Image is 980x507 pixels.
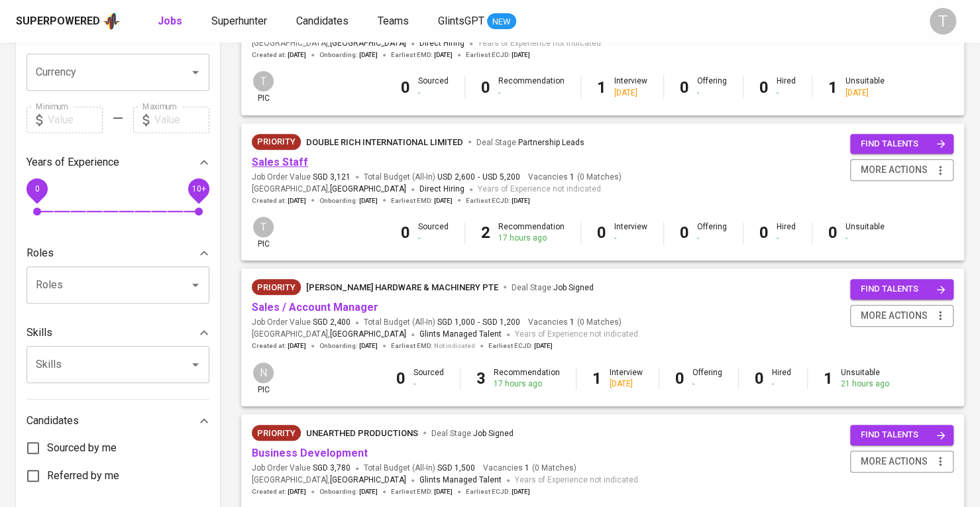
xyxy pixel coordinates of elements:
[482,317,520,328] span: SGD 1,200
[252,474,406,487] span: [GEOGRAPHIC_DATA] ,
[252,172,351,183] span: Job Order Value
[27,154,119,170] p: Years of Experience
[597,78,606,97] b: 1
[319,196,378,205] span: Onboarding :
[498,76,565,98] div: Recommendation
[850,451,953,473] button: more actions
[413,367,444,390] div: Sourced
[158,15,182,27] b: Jobs
[306,428,418,438] span: Unearthed Productions
[359,487,378,496] span: [DATE]
[306,282,498,292] span: [PERSON_NAME] Hardware & Machinery Pte
[841,367,889,390] div: Unsuitable
[34,184,39,193] span: 0
[845,233,885,244] div: -
[252,447,368,459] a: Business Development
[413,378,444,390] div: -
[252,361,275,384] div: N
[861,427,946,443] span: find talents
[252,361,275,396] div: pic
[777,233,796,244] div: -
[252,463,351,474] span: Job Order Value
[478,317,480,328] span: -
[476,138,584,147] span: Deal Stage :
[523,463,529,474] span: 1
[614,221,647,244] div: Interview
[512,196,530,205] span: [DATE]
[680,223,689,242] b: 0
[364,463,475,474] span: Total Budget (All-In)
[466,50,530,60] span: Earliest ECJD :
[186,355,205,374] button: Open
[252,281,301,294] span: Priority
[473,429,514,438] span: Job Signed
[434,487,453,496] span: [DATE]
[401,223,410,242] b: 0
[252,70,275,104] div: pic
[498,87,565,99] div: -
[319,50,378,60] span: Onboarding :
[850,425,953,445] button: find talents
[759,78,769,97] b: 0
[482,172,520,183] span: USD 5,200
[614,233,647,244] div: -
[568,317,574,328] span: 1
[610,367,643,390] div: Interview
[553,283,594,292] span: Job Signed
[850,279,953,300] button: find talents
[252,328,406,341] span: [GEOGRAPHIC_DATA] ,
[252,487,306,496] span: Created at :
[330,183,406,196] span: [GEOGRAPHIC_DATA]
[614,76,647,98] div: Interview
[518,138,584,147] span: Partnership Leads
[772,378,791,390] div: -
[378,13,411,30] a: Teams
[437,317,475,328] span: SGD 1,000
[437,463,475,474] span: SGD 1,500
[845,221,885,244] div: Unsuitable
[861,453,928,470] span: more actions
[515,474,640,487] span: Years of Experience not indicated.
[252,37,406,50] span: [GEOGRAPHIC_DATA] ,
[861,308,928,324] span: more actions
[481,78,490,97] b: 0
[252,301,378,313] a: Sales / Account Manager
[418,87,449,99] div: -
[850,134,953,154] button: find talents
[466,196,530,205] span: Earliest ECJD :
[48,107,103,133] input: Value
[27,325,52,341] p: Skills
[534,341,553,351] span: [DATE]
[777,221,796,244] div: Hired
[252,341,306,351] span: Created at :
[252,196,306,205] span: Created at :
[27,149,209,176] div: Years of Experience
[419,475,502,484] span: Glints Managed Talent
[434,50,453,60] span: [DATE]
[154,107,209,133] input: Value
[680,78,689,97] b: 0
[692,367,722,390] div: Offering
[16,14,100,29] div: Superpowered
[841,378,889,390] div: 21 hours ago
[27,319,209,346] div: Skills
[755,369,764,388] b: 0
[313,172,351,183] span: SGD 3,121
[498,221,565,244] div: Recommendation
[378,15,409,27] span: Teams
[476,369,486,388] b: 3
[330,37,406,50] span: [GEOGRAPHIC_DATA]
[614,87,647,99] div: [DATE]
[850,159,953,181] button: more actions
[697,233,727,244] div: -
[158,13,185,30] a: Jobs
[252,50,306,60] span: Created at :
[824,369,833,388] b: 1
[252,156,308,168] a: Sales Staff
[27,245,54,261] p: Roles
[27,413,79,429] p: Candidates
[478,183,603,196] span: Years of Experience not indicated.
[47,440,117,456] span: Sourced by me
[288,487,306,496] span: [DATE]
[861,162,928,178] span: more actions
